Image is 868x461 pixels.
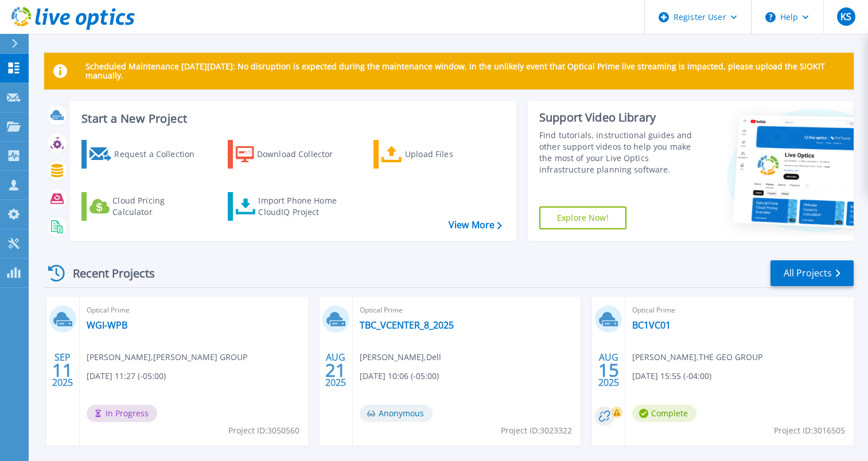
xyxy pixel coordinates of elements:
[360,319,454,331] a: TBC_VCENTER_8_2025
[87,405,157,422] span: In Progress
[325,349,347,391] div: AUG 2025
[44,259,170,287] div: Recent Projects
[228,140,356,169] a: Download Collector
[87,304,301,317] span: Optical Prime
[258,195,348,218] div: Import Phone Home CloudIQ Project
[360,351,441,364] span: [PERSON_NAME] , Dell
[501,424,572,437] span: Project ID: 3023322
[52,349,73,391] div: SEP 2025
[632,405,696,422] span: Complete
[112,195,204,218] div: Cloud Pricing Calculator
[632,370,711,382] span: [DATE] 15:55 (-04:00)
[539,206,626,229] a: Explore Now!
[539,130,703,175] div: Find tutorials, instructional guides and other support videos to help you make the most of your L...
[87,351,247,364] span: [PERSON_NAME] , [PERSON_NAME] GROUP
[85,62,844,80] p: Scheduled Maintenance [DATE][DATE]: No disruption is expected during the maintenance window. In t...
[539,110,703,125] div: Support Video Library
[840,12,851,21] span: KS
[81,192,209,221] a: Cloud Pricing Calculator
[81,140,209,169] a: Request a Collection
[632,351,762,364] span: [PERSON_NAME] , THE GEO GROUP
[774,424,845,437] span: Project ID: 3016505
[87,319,127,331] a: WGI-WPB
[228,424,299,437] span: Project ID: 3050560
[373,140,501,169] a: Upload Files
[598,365,619,375] span: 15
[325,365,346,375] span: 21
[632,319,671,331] a: BC1VC01
[81,112,501,125] h3: Start a New Project
[87,370,166,382] span: [DATE] 11:27 (-05:00)
[598,349,620,391] div: AUG 2025
[770,260,854,286] a: All Projects
[257,143,349,166] div: Download Collector
[52,365,73,375] span: 11
[632,304,847,317] span: Optical Prime
[360,370,439,382] span: [DATE] 10:06 (-05:00)
[360,405,433,422] span: Anonymous
[360,304,574,317] span: Optical Prime
[405,143,497,166] div: Upload Files
[114,143,206,166] div: Request a Collection
[449,220,502,230] a: View More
